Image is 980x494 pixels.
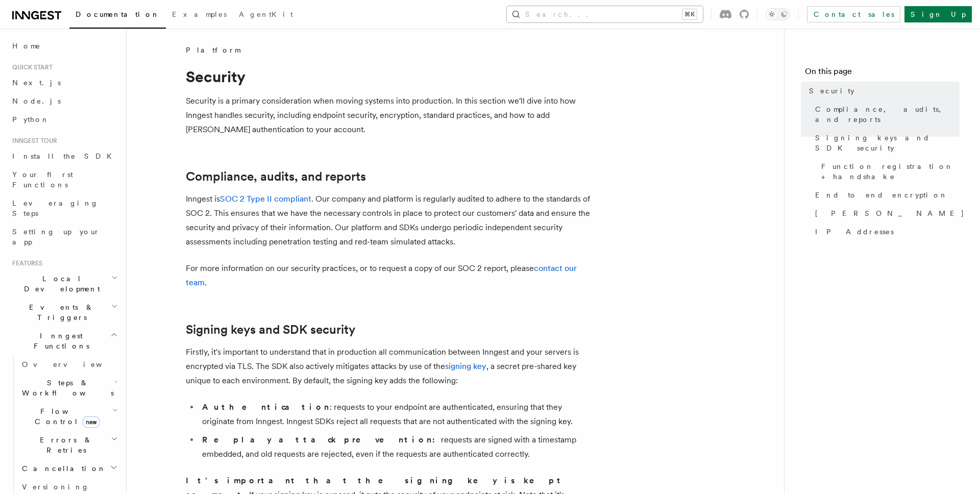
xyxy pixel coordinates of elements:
[8,147,120,165] a: Install the SDK
[12,152,118,160] span: Install the SDK
[18,431,120,459] button: Errors & Retries
[507,6,703,22] button: Search...⌘K
[8,259,42,267] span: Features
[166,3,233,28] a: Examples
[8,194,120,223] a: Leveraging Steps
[69,3,166,29] a: Documentation
[817,157,960,186] a: Function registration + handshake
[18,435,111,455] span: Errors & Retries
[172,10,227,18] span: Examples
[83,416,100,428] span: new
[186,94,594,137] p: Security is a primary consideration when moving systems into production. In this section we'll di...
[220,194,311,204] a: SOC 2 Type II compliant
[811,100,960,129] a: Compliance, audits, and reports
[8,37,120,55] a: Home
[8,327,120,355] button: Inngest Functions
[682,9,697,19] kbd: ⌘K
[199,433,594,461] li: requests are signed with a timestamp embedded, and old requests are rejected, even if the request...
[811,129,960,157] a: Signing keys and SDK security
[202,402,330,412] strong: Authentication
[8,63,53,71] span: Quick start
[8,274,111,294] span: Local Development
[815,227,894,237] span: IP Addresses
[8,269,120,298] button: Local Development
[8,73,120,92] a: Next.js
[811,204,960,223] a: [PERSON_NAME]
[805,65,960,82] h4: On this page
[12,41,41,51] span: Home
[805,82,960,100] a: Security
[186,261,594,290] p: For more information on our security practices, or to request a copy of our SOC 2 report, please .
[8,110,120,129] a: Python
[8,331,110,351] span: Inngest Functions
[815,133,960,153] span: Signing keys and SDK security
[186,67,594,86] h1: Security
[18,355,120,374] a: Overview
[807,6,900,22] a: Contact sales
[186,169,366,184] a: Compliance, audits, and reports
[815,104,960,125] span: Compliance, audits, and reports
[76,10,160,18] span: Documentation
[811,186,960,204] a: End to end encryption
[186,323,355,337] a: Signing keys and SDK security
[12,115,50,123] span: Python
[811,223,960,241] a: IP Addresses
[22,483,89,491] span: Versioning
[186,192,594,249] p: Inngest is . Our company and platform is regularly audited to adhere to the standards of SOC 2. T...
[12,97,61,105] span: Node.js
[809,86,854,96] span: Security
[12,228,100,246] span: Setting up your app
[18,402,120,431] button: Flow Controlnew
[8,137,57,145] span: Inngest tour
[186,45,240,55] span: Platform
[186,345,594,388] p: Firstly, it's important to understand that in production all communication between Inngest and yo...
[202,435,441,444] strong: Replay attack prevention:
[815,208,965,218] span: [PERSON_NAME]
[8,92,120,110] a: Node.js
[239,10,293,18] span: AgentKit
[821,161,960,182] span: Function registration + handshake
[12,170,73,189] span: Your first Functions
[18,459,120,478] button: Cancellation
[22,360,127,368] span: Overview
[8,223,120,251] a: Setting up your app
[18,406,112,427] span: Flow Control
[8,298,120,327] button: Events & Triggers
[766,8,790,20] button: Toggle dark mode
[12,199,99,217] span: Leveraging Steps
[8,165,120,194] a: Your first Functions
[233,3,299,28] a: AgentKit
[8,302,111,323] span: Events & Triggers
[18,463,106,474] span: Cancellation
[12,79,61,87] span: Next.js
[445,361,486,371] a: signing key
[18,374,120,402] button: Steps & Workflows
[904,6,972,22] a: Sign Up
[18,378,114,398] span: Steps & Workflows
[815,190,948,200] span: End to end encryption
[199,400,594,429] li: : requests to your endpoint are authenticated, ensuring that they originate from Inngest. Inngest...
